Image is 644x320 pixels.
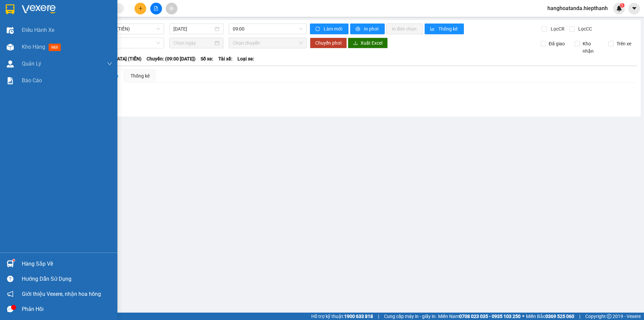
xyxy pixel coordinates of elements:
span: file-add [154,6,158,11]
span: Miền Bắc [526,313,574,320]
button: aim [166,3,177,14]
span: Số xe: [201,55,213,62]
input: Chọn ngày [173,39,213,47]
span: sync [315,27,321,32]
span: Chọn chuyến [233,38,303,48]
span: copyright [607,314,611,319]
span: mới [49,44,61,51]
button: syncLàm mới [310,24,348,34]
span: printer [356,27,361,32]
span: Miền Nam [438,313,521,320]
strong: 1900 633 818 [344,314,373,319]
span: ⚪️ [522,315,524,318]
span: Loại xe: [237,55,254,62]
button: Chuyển phơi [310,38,347,48]
img: solution-icon [7,77,14,84]
div: Phản hồi [22,304,112,314]
span: In phơi [364,25,379,33]
span: plus [138,6,143,11]
span: aim [169,6,174,11]
button: printerIn phơi [350,24,385,34]
sup: 1 [620,3,625,8]
span: Tài xế: [218,55,232,62]
span: Đã giao [546,40,568,47]
sup: 1 [13,259,15,261]
button: downloadXuất Excel [348,38,388,48]
img: warehouse-icon [7,44,14,51]
span: Cung cấp máy in - giấy in: [384,313,436,320]
span: bar-chart [430,27,436,32]
span: 1 [621,3,623,8]
span: Điều hành xe [22,26,54,34]
span: hanghoatanda.hiepthanh [542,4,613,12]
span: Chuyến: (09:00 [DATE]) [147,55,196,62]
div: Hàng sắp về [22,259,112,269]
img: warehouse-icon [7,27,14,34]
span: question-circle [7,276,13,282]
span: Quản Lý [22,59,41,68]
span: Hỗ trợ kỹ thuật: [311,313,373,320]
span: message [7,306,13,312]
span: 09:00 [233,24,303,34]
span: notification [7,291,13,297]
input: 16/08/2025 [173,25,213,33]
span: Lọc CR [548,25,566,33]
span: Thống kê [438,25,459,33]
img: icon-new-feature [616,5,622,11]
span: Kho hàng [22,44,45,50]
span: down [107,61,112,66]
button: caret-down [628,3,640,14]
strong: 0708 023 035 - 0935 103 250 [459,314,521,319]
div: Thống kê [130,72,150,80]
button: bar-chartThống kê [425,24,464,34]
span: Trên xe [614,40,634,47]
span: Lọc CC [576,25,593,33]
div: Hướng dẫn sử dụng [22,274,112,284]
button: plus [135,3,146,14]
span: Kho nhận [580,40,603,55]
button: In đơn chọn [386,24,423,34]
img: warehouse-icon [7,260,14,267]
button: file-add [150,3,162,14]
span: Báo cáo [22,76,42,85]
span: Làm mới [324,25,343,33]
span: | [378,313,379,320]
strong: 0369 525 060 [545,314,574,319]
span: Giới thiệu Vexere, nhận hoa hồng [22,290,101,298]
span: | [579,313,580,320]
img: warehouse-icon [7,60,14,67]
span: caret-down [631,5,637,11]
img: logo-vxr [6,4,14,14]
